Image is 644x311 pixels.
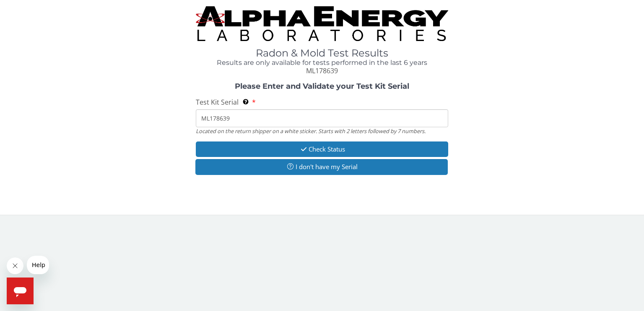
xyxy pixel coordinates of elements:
[235,82,409,91] strong: Please Enter and Validate your Test Kit Serial
[27,256,49,274] iframe: Message from company
[196,6,448,41] img: TightCrop.jpg
[196,141,448,157] button: Check Status
[7,278,34,304] iframe: Button to launch messaging window
[196,127,448,135] div: Located on the return shipper on a white sticker. Starts with 2 letters followed by 7 numbers.
[7,257,23,274] iframe: Close message
[195,159,448,175] button: I don't have my Serial
[196,59,448,67] h4: Results are only available for tests performed in the last 6 years
[306,66,338,75] span: ML178639
[196,98,239,107] span: Test Kit Serial
[196,48,448,59] h1: Radon & Mold Test Results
